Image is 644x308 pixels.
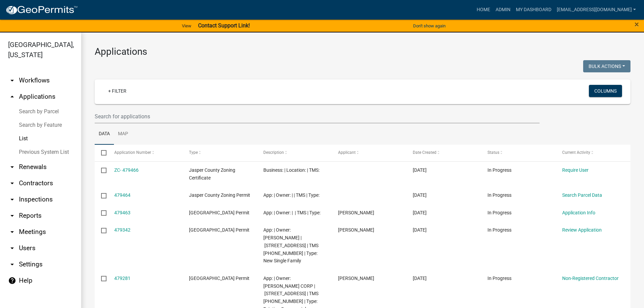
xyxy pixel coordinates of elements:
[487,276,511,281] span: In Progress
[635,20,639,28] button: Close
[114,276,130,281] a: 479281
[189,150,198,155] span: Type
[257,145,332,161] datatable-header-cell: Description
[562,167,589,173] a: Require User
[263,150,284,155] span: Description
[8,228,16,236] i: arrow_drop_down
[487,210,511,215] span: In Progress
[487,227,511,233] span: In Progress
[8,76,16,85] i: arrow_drop_down
[562,150,590,155] span: Current Activity
[413,227,427,233] span: 09/16/2025
[189,192,250,198] span: Jasper County Zoning Permit
[562,227,602,233] a: Review Application
[554,3,639,16] a: [EMAIL_ADDRESS][DOMAIN_NAME]
[263,167,319,173] span: Business: | Location: | TMS:
[114,123,132,145] a: Map
[8,277,16,285] i: help
[114,192,130,198] a: 479464
[114,210,130,215] a: 479463
[182,145,257,161] datatable-header-cell: Type
[413,150,436,155] span: Date Created
[8,179,16,187] i: arrow_drop_down
[103,85,132,97] a: + Filter
[8,195,16,204] i: arrow_drop_down
[189,210,249,215] span: Jasper County Building Permit
[406,145,481,161] datatable-header-cell: Date Created
[8,93,16,101] i: arrow_drop_up
[95,123,114,145] a: Data
[474,3,493,16] a: Home
[95,145,108,161] datatable-header-cell: Select
[8,244,16,252] i: arrow_drop_down
[413,276,427,281] span: 09/16/2025
[413,192,427,198] span: 09/16/2025
[198,22,250,29] strong: Contact Support Link!
[487,192,511,198] span: In Progress
[562,276,619,281] a: Non-Registered Contractor
[189,227,249,233] span: Jasper County Building Permit
[589,85,622,97] button: Columns
[513,3,554,16] a: My Dashboard
[95,110,540,123] input: Search for applications
[562,210,595,215] a: Application Info
[179,20,194,31] a: View
[338,227,374,233] span: Will Scritchfield
[114,150,151,155] span: Application Number
[338,210,374,215] span: Phillip
[332,145,406,161] datatable-header-cell: Applicant
[114,227,130,233] a: 479342
[95,46,630,57] h3: Applications
[338,150,356,155] span: Applicant
[108,145,182,161] datatable-header-cell: Application Number
[481,145,556,161] datatable-header-cell: Status
[263,227,318,263] span: App: | Owner: FREISMUTH WILLIAM P | 4031 OKATIE HWY S | TMS 039-00-12-001 | Type: New Single Family
[189,276,249,281] span: Jasper County Building Permit
[8,212,16,220] i: arrow_drop_down
[487,167,511,173] span: In Progress
[413,210,427,215] span: 09/16/2025
[635,20,639,29] span: ×
[114,167,139,173] a: ZC- 479466
[263,192,319,198] span: App: | Owner: | | TMS | Type:
[410,20,448,31] button: Don't show again
[487,150,499,155] span: Status
[493,3,513,16] a: Admin
[8,163,16,171] i: arrow_drop_down
[562,192,602,198] a: Search Parcel Data
[263,210,320,215] span: App: | Owner: | | TMS | Type:
[583,60,630,72] button: Bulk Actions
[8,260,16,268] i: arrow_drop_down
[338,276,374,281] span: Debbie Griffin
[556,145,630,161] datatable-header-cell: Current Activity
[189,167,235,181] span: Jasper County Zoning Certificate
[413,167,427,173] span: 09/16/2025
